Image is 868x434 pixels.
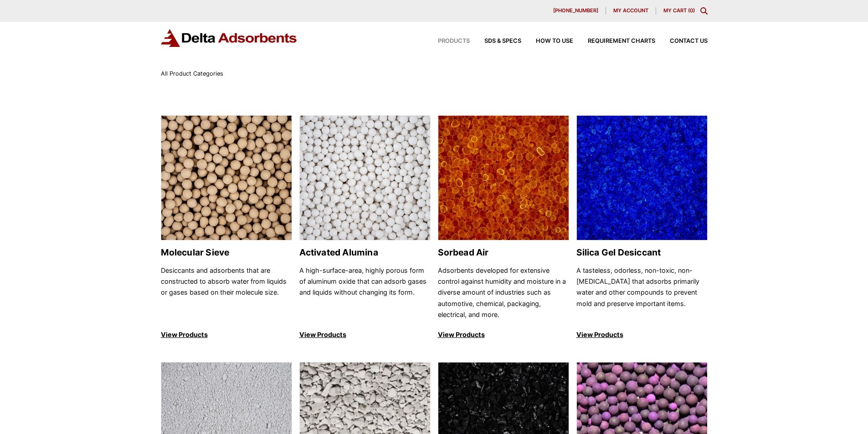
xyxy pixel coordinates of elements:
[655,38,708,44] a: Contact Us
[521,38,573,44] a: How to Use
[606,7,656,15] a: My account
[438,329,569,340] p: View Products
[300,116,430,241] img: Activated Alumina
[161,115,292,341] a: Molecular Sieve Molecular Sieve Desiccants and adsorbents that are constructed to absorb water fr...
[573,38,655,44] a: Requirement Charts
[690,7,693,14] span: 0
[299,247,431,258] h2: Activated Alumina
[576,115,708,341] a: Silica Gel Desiccant Silica Gel Desiccant A tasteless, odorless, non-toxic, non-[MEDICAL_DATA] th...
[663,7,695,14] a: My Cart (0)
[536,38,573,44] span: How to Use
[438,265,569,321] p: Adsorbents developed for extensive control against humidity and moisture in a diverse amount of i...
[670,38,708,44] span: Contact Us
[576,329,708,340] p: View Products
[299,265,431,321] p: A high-surface-area, highly porous form of aluminum oxide that can adsorb gases and liquids witho...
[161,70,223,77] span: All Product Categories
[576,265,708,321] p: A tasteless, odorless, non-toxic, non-[MEDICAL_DATA] that adsorbs primarily water and other compo...
[161,247,292,258] h2: Molecular Sieve
[438,115,569,341] a: Sorbead Air Sorbead Air Adsorbents developed for extensive control against humidity and moisture ...
[553,8,598,13] span: [PHONE_NUMBER]
[423,38,470,44] a: Products
[161,29,298,47] img: Delta Adsorbents
[576,247,708,258] h2: Silica Gel Desiccant
[438,116,569,241] img: Sorbead Air
[161,116,292,241] img: Molecular Sieve
[613,8,648,13] span: My account
[588,38,655,44] span: Requirement Charts
[438,247,569,258] h2: Sorbead Air
[299,115,431,341] a: Activated Alumina Activated Alumina A high-surface-area, highly porous form of aluminum oxide tha...
[161,329,292,340] p: View Products
[438,38,470,44] span: Products
[484,38,521,44] span: SDS & SPECS
[470,38,521,44] a: SDS & SPECS
[546,7,606,15] a: [PHONE_NUMBER]
[161,265,292,321] p: Desiccants and adsorbents that are constructed to absorb water from liquids or gases based on the...
[299,329,431,340] p: View Products
[577,116,707,241] img: Silica Gel Desiccant
[700,7,708,15] div: Toggle Modal Content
